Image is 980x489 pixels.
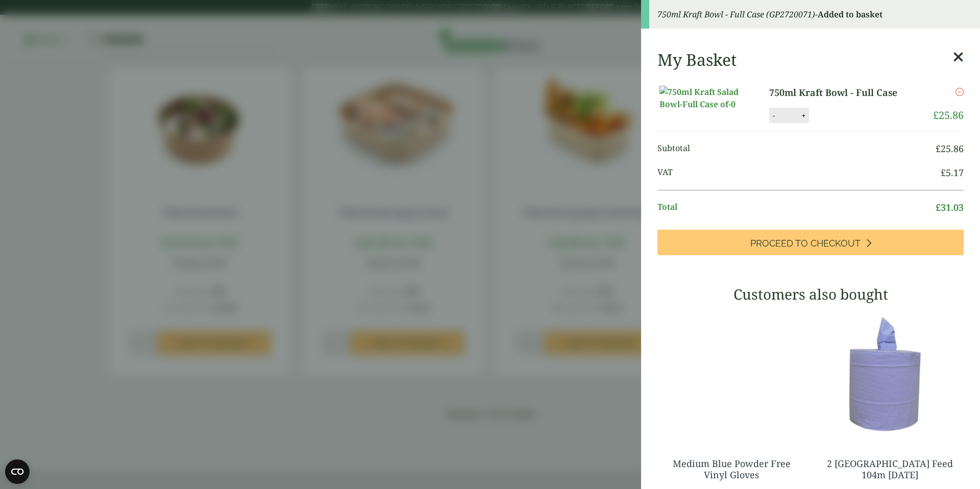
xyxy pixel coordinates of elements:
a: Medium Blue Powder Free Vinyl Gloves [673,457,791,481]
button: + [798,111,808,120]
span: £ [941,166,946,179]
button: Open CMP widget [5,459,30,484]
span: £ [936,201,941,213]
h3: Customers also bought [657,286,964,303]
span: £ [933,108,939,122]
button: - [770,111,778,120]
a: Remove this item [955,86,964,98]
a: Proceed to Checkout [657,230,964,255]
h2: My Basket [657,50,737,69]
span: Subtotal [657,142,936,156]
strong: Added to basket [818,9,883,20]
bdi: 25.86 [933,108,964,122]
a: 750ml Kraft Bowl - Full Case [769,86,915,100]
bdi: 31.03 [936,201,964,213]
span: VAT [657,166,941,180]
bdi: 25.86 [936,142,964,155]
img: 750ml Kraft Salad Bowl-Full Case of-0 [659,86,751,110]
em: 750ml Kraft Bowl - Full Case (GP2720071) [657,9,815,20]
span: Total [657,201,936,214]
img: 3630017-2-Ply-Blue-Centre-Feed-104m [816,310,964,438]
a: 2 [GEOGRAPHIC_DATA] Feed 104m [DATE] [827,457,953,481]
bdi: 5.17 [941,166,964,179]
span: £ [936,142,941,155]
span: Proceed to Checkout [750,238,861,249]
